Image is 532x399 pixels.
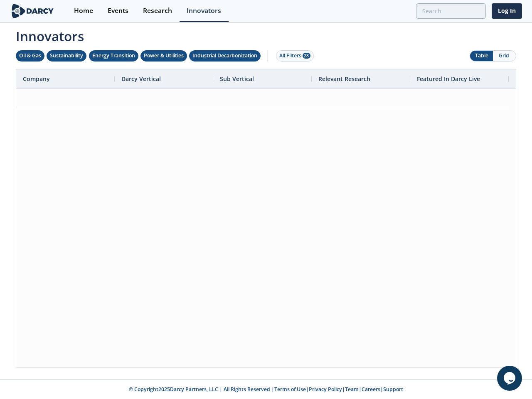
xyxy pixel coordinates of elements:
div: Energy Transition [92,52,135,59]
iframe: chat widget [497,366,524,391]
span: Company [23,75,50,83]
div: Home [74,7,93,14]
span: Sub Vertical [220,75,254,83]
button: All Filters 28 [276,50,314,62]
button: Sustainability [47,50,86,62]
div: Sustainability [50,52,83,59]
div: Oil & Gas [19,52,41,59]
button: Oil & Gas [16,50,44,62]
button: Grid [493,51,516,61]
a: Log In [492,3,522,19]
span: Featured In Darcy Live [417,75,480,83]
div: Research [143,7,172,14]
a: Terms of Use [274,386,306,393]
div: Events [108,7,128,14]
a: Support [383,386,403,393]
div: Innovators [187,7,221,14]
span: Darcy Vertical [121,75,161,83]
button: Energy Transition [89,50,138,62]
p: © Copyright 2025 Darcy Partners, LLC | All Rights Reserved | | | | | [12,386,520,393]
a: Careers [362,386,380,393]
button: Power & Utilities [140,50,187,62]
a: Privacy Policy [309,386,342,393]
span: 28 [303,53,310,59]
img: logo-wide.svg [10,4,55,18]
div: All Filters [279,52,310,59]
div: Power & Utilities [144,52,184,59]
span: Innovators [10,23,522,46]
div: Industrial Decarbonization [192,52,257,59]
button: Industrial Decarbonization [189,50,261,62]
button: Table [470,51,493,61]
a: Team [345,386,359,393]
span: Relevant Research [318,75,370,83]
input: Advanced Search [416,3,486,19]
